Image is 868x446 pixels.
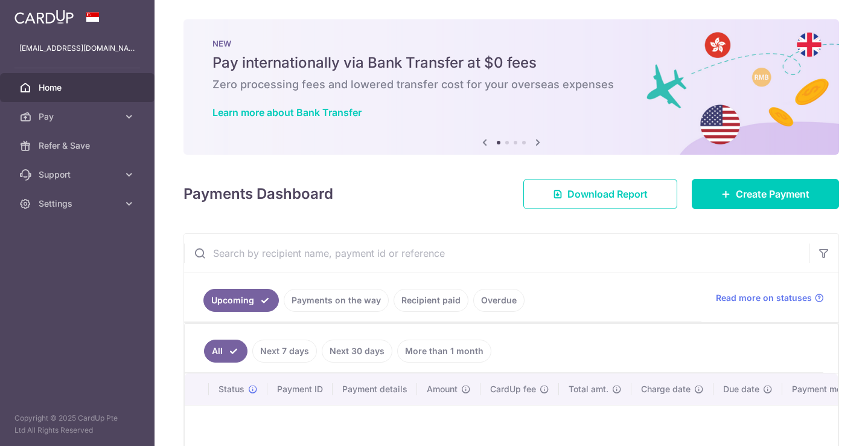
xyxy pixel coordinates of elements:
a: Overdue [473,289,525,312]
span: Create Payment [736,187,809,201]
a: Recipient paid [394,289,468,312]
th: Payment ID [267,373,333,405]
span: Total amt. [569,383,608,395]
span: Refer & Save [39,140,118,152]
span: Amount [427,383,458,395]
span: Home [39,82,118,94]
span: Read more on statuses [716,292,812,304]
span: Settings [39,198,118,210]
a: Next 7 days [252,340,317,363]
p: [EMAIL_ADDRESS][DOMAIN_NAME] [19,42,135,54]
span: Due date [723,383,759,395]
a: Read more on statuses [716,292,824,304]
input: Search by recipient name, payment id or reference [184,234,809,273]
a: All [204,340,247,363]
p: NEW [212,39,810,48]
a: Download Report [523,179,677,209]
span: CardUp fee [490,383,536,395]
a: Payments on the way [284,289,389,312]
a: Upcoming [203,289,279,312]
span: Download Report [567,187,648,201]
a: Learn more about Bank Transfer [212,106,362,118]
img: Bank transfer banner [183,19,839,155]
img: CardUp [14,10,74,24]
th: Payment details [333,373,417,405]
a: Create Payment [692,179,839,209]
span: Charge date [641,383,691,395]
h6: Zero processing fees and lowered transfer cost for your overseas expenses [212,77,810,92]
a: Next 30 days [322,340,392,363]
span: Support [39,169,118,181]
a: More than 1 month [397,340,491,363]
span: Status [219,383,244,395]
h5: Pay internationally via Bank Transfer at $0 fees [212,53,810,73]
span: Pay [39,111,118,123]
h4: Payments Dashboard [183,183,333,205]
